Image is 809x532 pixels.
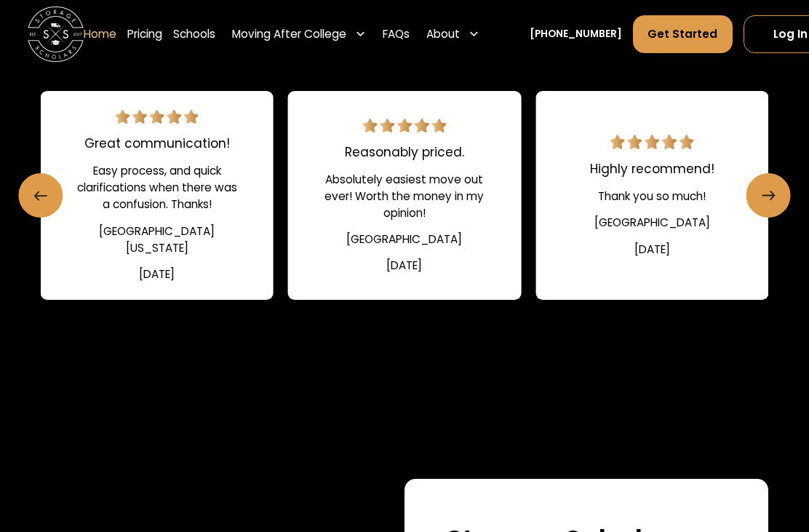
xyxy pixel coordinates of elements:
[386,258,422,275] div: [DATE]
[127,15,162,55] a: Pricing
[634,242,670,259] div: [DATE]
[535,92,768,301] a: 5 star review.Highly recommend!Thank you so much![GEOGRAPHIC_DATA][DATE]
[598,189,706,206] div: Thank you so much!
[746,174,791,218] a: Next slide
[288,92,521,301] div: 9 / 22
[40,92,273,301] div: 8 / 22
[535,92,768,301] div: 10 / 22
[84,15,116,55] a: Home
[594,215,710,232] div: [GEOGRAPHIC_DATA]
[633,16,732,54] a: Get Started
[232,26,346,43] div: Moving After College
[363,119,447,133] img: 5 star review.
[590,161,714,180] div: Highly recommend!
[115,111,199,124] img: 5 star review.
[322,172,487,223] div: Absolutely easiest move out ever! Worth the money in my opinion!
[227,15,372,55] div: Moving After College
[18,174,63,218] a: Previous slide
[345,144,464,163] div: Reasonably priced.
[73,224,239,258] div: [GEOGRAPHIC_DATA][US_STATE]
[346,232,462,249] div: [GEOGRAPHIC_DATA]
[383,15,410,55] a: FAQs
[139,267,175,284] div: [DATE]
[288,92,521,301] a: 5 star review.Reasonably priced.Absolutely easiest move out ever! Worth the money in my opinion![...
[610,135,694,149] img: 5 star review.
[421,15,485,55] div: About
[28,7,84,63] img: Storage Scholars main logo
[426,26,460,43] div: About
[73,164,239,214] div: Easy process, and quick clarifications when there was a confusion. Thanks!
[84,135,230,154] div: Great communication!
[530,28,622,42] a: [PHONE_NUMBER]
[173,15,215,55] a: Schools
[40,92,273,301] a: 5 star review.Great communication!Easy process, and quick clarifications when there was a confusi...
